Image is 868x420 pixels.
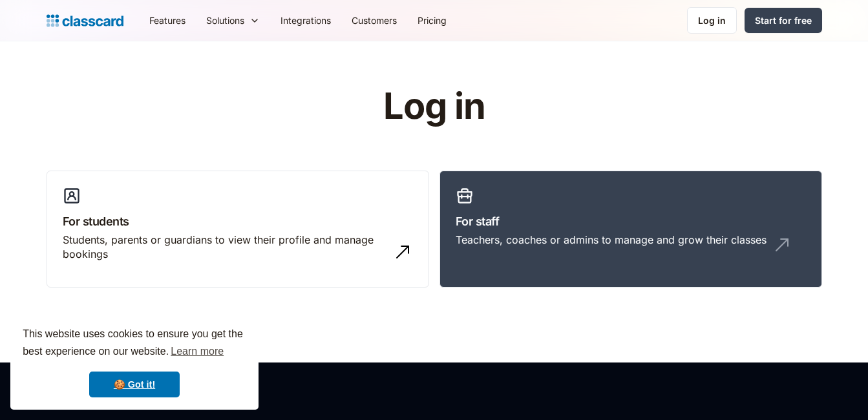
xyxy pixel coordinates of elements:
[206,14,244,27] div: Solutions
[439,171,822,288] a: For staffTeachers, coaches or admins to manage and grow their classes
[229,87,639,127] h1: Log in
[196,6,270,35] div: Solutions
[23,326,246,361] span: This website uses cookies to ensure you get the best experience on our website.
[698,14,726,27] div: Log in
[341,6,407,35] a: Customers
[745,8,822,33] a: Start for free
[456,213,806,230] h3: For staff
[63,213,413,230] h3: For students
[407,6,457,35] a: Pricing
[63,233,387,262] div: Students, parents or guardians to view their profile and manage bookings
[47,12,123,30] a: home
[10,314,259,410] div: cookieconsent
[89,372,180,397] a: dismiss cookie message
[47,171,429,288] a: For studentsStudents, parents or guardians to view their profile and manage bookings
[169,342,226,361] a: learn more about cookies
[456,233,767,247] div: Teachers, coaches or admins to manage and grow their classes
[755,14,812,27] div: Start for free
[687,7,737,34] a: Log in
[270,6,341,35] a: Integrations
[139,6,196,35] a: Features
